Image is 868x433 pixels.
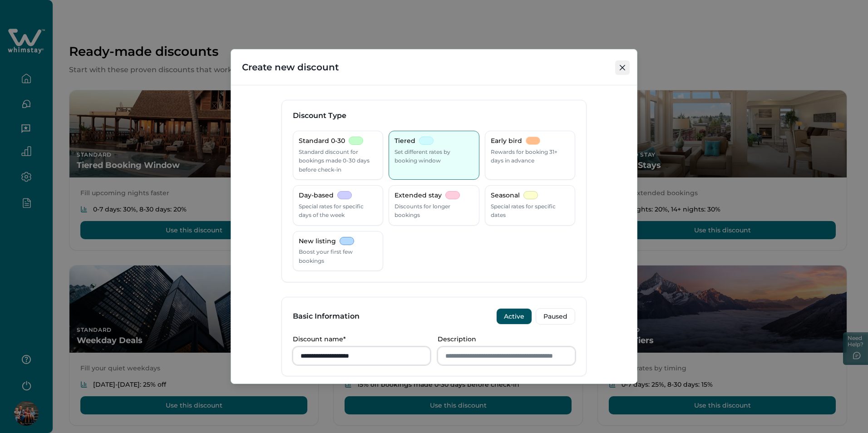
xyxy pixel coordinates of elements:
[395,191,442,200] p: Extended stay
[615,60,630,75] button: Close
[299,202,377,220] p: Special rates for specific days of the week
[491,202,569,220] p: Special rates for specific dates
[491,148,569,165] p: Rewards for booking 31+ days in advance
[491,137,522,146] p: Early bird
[293,335,425,343] p: Discount name*
[293,111,575,120] h3: Discount Type
[395,148,473,165] p: Set different rates by booking window
[231,49,637,85] header: Create new discount
[293,312,360,321] h3: Basic Information
[299,237,336,246] p: New listing
[536,308,575,325] button: Paused
[491,191,520,200] p: Seasonal
[438,335,570,343] p: Description
[496,308,532,325] button: Active
[395,202,473,220] p: Discounts for longer bookings
[299,191,334,200] p: Day-based
[395,137,415,146] p: Tiered
[299,247,377,265] p: Boost your first few bookings
[299,148,377,174] p: Standard discount for bookings made 0-30 days before check-in
[299,137,345,146] p: Standard 0-30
